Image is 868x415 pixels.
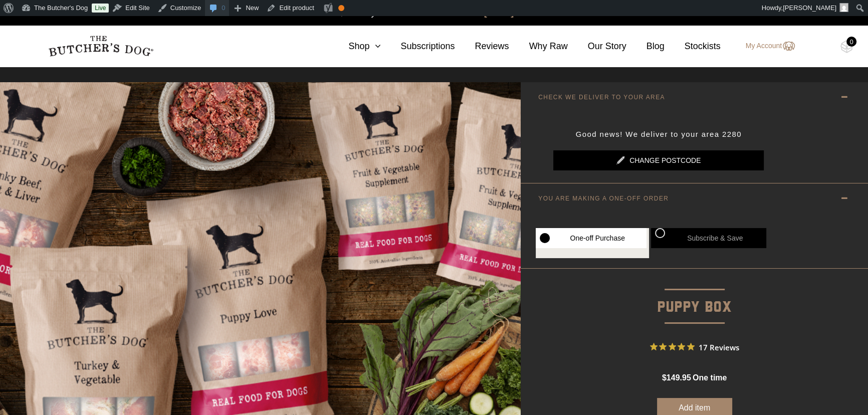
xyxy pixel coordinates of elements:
[693,373,727,382] span: one time
[521,82,868,112] a: CHECK WE DELIVER TO YOUR AREA
[509,40,568,53] a: Why Raw
[568,40,626,53] a: Our Story
[328,40,380,53] a: Shop
[553,150,764,170] a: Change postcode
[851,6,858,18] a: close
[783,4,836,12] span: [PERSON_NAME]
[380,40,455,53] a: Subscriptions
[846,37,856,47] div: 0
[667,373,691,382] span: 149.95
[455,40,509,53] a: Reviews
[616,156,629,164] img: phoeniixx_pin_pencil_logo.png
[840,40,853,53] img: TBD_Cart-Empty.png
[699,339,739,354] span: 17 Reviews
[338,5,344,11] div: OK
[536,228,646,248] label: One-off Purchase
[626,40,665,53] a: Blog
[538,195,669,202] p: YOU ARE MAKING A ONE-OFF ORDER
[576,130,742,138] span: Good news! We deliver to your area 2280
[736,40,795,52] a: My Account
[538,94,665,101] p: CHECK WE DELIVER TO YOUR AREA
[650,339,739,354] button: Rated 5 out of 5 stars from 17 reviews. Jump to reviews.
[651,228,766,248] label: Subscribe & Save
[521,183,868,213] a: YOU ARE MAKING A ONE-OFF ORDER
[665,40,721,53] a: Stockists
[521,269,868,319] p: Puppy Box
[92,4,109,13] a: Live
[662,373,667,382] span: $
